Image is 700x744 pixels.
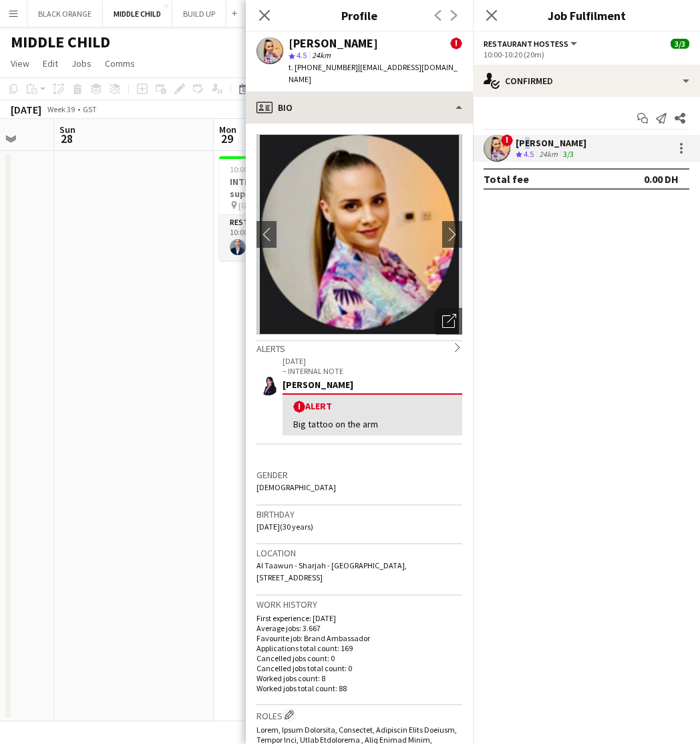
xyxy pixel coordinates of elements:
span: Al Taawun - Sharjah - [GEOGRAPHIC_DATA], [STREET_ADDRESS] [256,560,407,582]
div: [PERSON_NAME] [516,137,586,149]
button: MIDDLE CHILD [103,1,172,27]
app-skills-label: 3/3 [563,149,574,159]
button: Restaurant Hostess [484,39,579,49]
span: | [EMAIL_ADDRESS][DOMAIN_NAME] [289,62,458,84]
h3: Gender [256,469,462,481]
span: 29 [217,131,236,146]
span: Sun [59,124,75,136]
span: 4.5 [297,50,307,60]
h3: Birthday [256,508,462,520]
span: 3/3 [671,39,689,49]
span: ! [501,134,513,146]
a: Edit [37,55,63,72]
h1: MIDDLE CHILD [11,32,110,52]
a: Jobs [66,55,97,72]
app-job-card: 10:00-10:20 (20m)1/1INTERVIEW Restaurant support @[GEOGRAPHIC_DATA] [GEOGRAPHIC_DATA]1 RoleRestau... [219,156,369,260]
div: 24km [536,149,560,160]
a: View [5,55,35,72]
span: [GEOGRAPHIC_DATA] [238,200,312,210]
p: – INTERNAL NOTE [283,366,462,376]
span: [DATE] (30 years) [256,522,313,532]
app-card-role: Restaurant Hostess1/110:00-10:20 (20m)[PERSON_NAME] [219,215,369,260]
p: Applications total count: 169 [256,643,462,653]
span: [DEMOGRAPHIC_DATA] [256,482,336,492]
p: First experience: [DATE] [256,613,462,623]
p: Favourite job: Brand Ambassador [256,633,462,643]
div: [DATE] [11,103,41,116]
span: Week 39 [44,104,77,114]
div: Total fee [484,172,529,186]
span: Jobs [71,57,92,69]
h3: Roles [256,708,462,722]
div: [PERSON_NAME] [283,379,462,391]
h3: Work history [256,598,462,610]
p: Average jobs: 3.667 [256,623,462,633]
p: Cancelled jobs count: 0 [256,653,462,663]
a: Comms [100,55,140,72]
div: Alerts [256,340,462,355]
div: Open photos pop-in [435,308,462,335]
span: Edit [43,57,58,69]
button: BLACK ORANGE [27,1,103,27]
h3: INTERVIEW Restaurant support @[GEOGRAPHIC_DATA] [219,176,369,200]
span: Mon [219,124,236,136]
span: 24km [309,50,333,60]
p: Cancelled jobs total count: 0 [256,663,462,673]
div: Bio [246,91,473,124]
span: Restaurant Hostess [484,39,568,49]
div: [PERSON_NAME] [289,37,378,49]
span: t. [PHONE_NUMBER] [289,62,358,72]
div: 10:00-10:20 (20m) [484,49,689,59]
p: [DATE] [283,356,462,366]
div: Confirmed [473,65,700,97]
button: BUILD UP [172,1,226,27]
h3: Job Fulfilment [473,7,700,24]
div: Big tattoo on the arm [293,418,452,430]
span: View [11,57,29,69]
span: 4.5 [524,149,534,159]
span: 10:00-10:20 (20m) [230,164,291,174]
p: Worked jobs total count: 88 [256,683,462,693]
span: 28 [57,131,75,146]
h3: Profile [246,7,473,24]
img: Crew avatar or photo [256,134,462,335]
div: GST [83,104,97,114]
span: ! [450,37,462,49]
div: 0.00 DH [644,172,679,186]
div: Alert [293,400,452,413]
h3: Location [256,547,462,559]
p: Worked jobs count: 8 [256,673,462,683]
span: ! [293,401,305,413]
span: Comms [105,57,135,69]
